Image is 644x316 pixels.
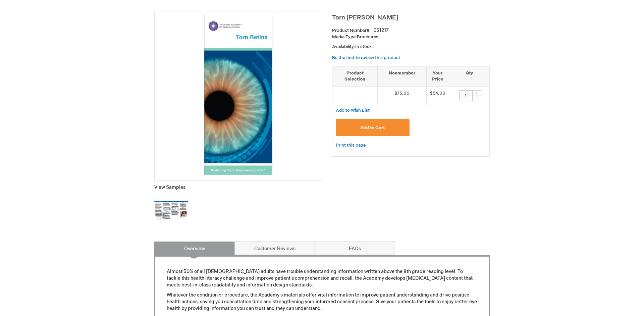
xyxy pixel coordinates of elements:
div: 051217 [373,27,389,34]
a: Overview [154,242,235,255]
th: Product Selection [332,66,378,86]
th: Nonmember [378,66,427,86]
strong: Media Type: [332,34,357,40]
p: Whatever the condition or procedure, the Academy’s materials offer vital information to improve p... [167,292,477,312]
p: Almost 50% of all [DEMOGRAPHIC_DATA] adults have trouble understanding information written above ... [167,268,477,288]
th: Your Price [426,66,449,86]
th: Qty [449,66,489,86]
a: Be the first to review this product [332,55,400,60]
p: Availability: [332,44,490,50]
td: $54.00 [426,86,449,105]
span: In stock [355,44,372,49]
a: Customer Reviews [234,242,315,255]
img: Torn Retina Brochure [158,15,318,175]
a: FAQs [315,242,395,255]
a: Add to Wish List [336,107,370,113]
strong: Product Number [332,28,371,33]
span: Add to Cart [360,125,385,130]
td: $75.00 [378,86,427,105]
input: Qty [459,90,473,101]
span: Add to Wish List [336,108,370,113]
p: View Samples [154,184,322,191]
p: Brochures [332,34,490,40]
a: Print this page [336,141,366,150]
div: + [472,90,482,96]
button: Add to Cart [336,119,410,136]
img: Click to view [154,194,188,228]
div: - [472,96,482,101]
span: Torn [PERSON_NAME] [332,14,398,21]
